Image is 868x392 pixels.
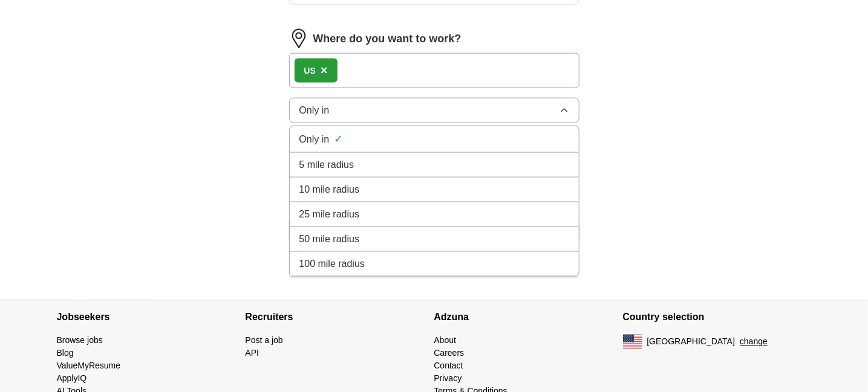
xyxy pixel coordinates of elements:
[647,336,736,349] span: [GEOGRAPHIC_DATA]
[321,63,328,77] span: ×
[299,132,330,147] span: Only in
[299,182,360,197] span: 10 mile radius
[57,336,103,345] a: Browse jobs
[289,98,579,123] button: Only in
[304,65,316,77] div: US
[334,131,343,147] span: ✓
[57,361,121,371] a: ValueMyResume
[313,31,462,47] label: Where do you want to work?
[299,232,360,246] span: 50 mile radius
[299,103,330,118] span: Only in
[299,207,360,222] span: 25 mile radius
[299,257,365,271] span: 100 mile radius
[623,301,812,335] h4: Country selection
[289,29,308,48] img: location.png
[434,374,462,384] a: Privacy
[246,349,259,358] a: API
[434,361,463,371] a: Contact
[434,336,457,345] a: About
[321,62,328,80] button: ×
[57,374,87,384] a: ApplyIQ
[740,336,768,349] button: change
[434,349,465,358] a: Careers
[299,158,354,172] span: 5 mile radius
[246,336,283,345] a: Post a job
[57,349,74,358] a: Blog
[623,335,642,349] img: US flag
